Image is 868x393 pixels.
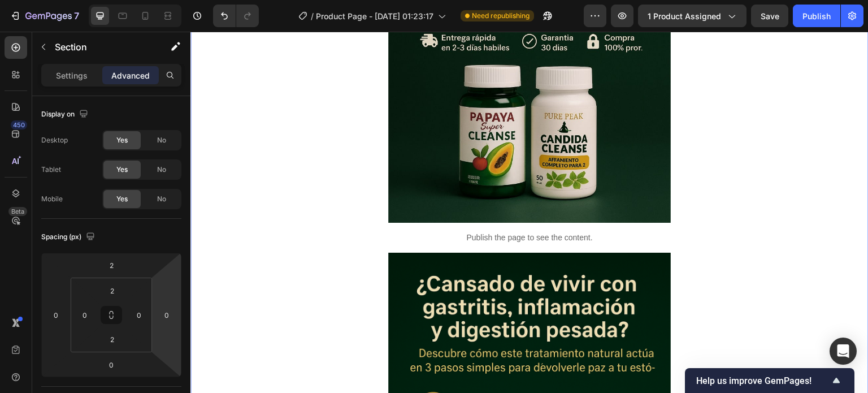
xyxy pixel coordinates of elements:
[213,5,259,27] div: Undo/Redo
[111,70,150,81] p: Advanced
[100,356,123,373] input: 0
[41,135,68,145] div: Desktop
[11,120,27,129] div: 450
[74,9,79,23] p: 7
[793,5,840,27] button: Publish
[696,374,843,387] button: Show survey - Help us improve GemPages!
[116,194,128,204] span: Yes
[638,5,747,27] button: 1 product assigned
[158,306,175,323] input: 0
[830,338,857,365] div: Open Intercom Messenger
[761,11,779,21] span: Save
[751,5,788,27] button: Save
[157,165,166,175] span: No
[100,257,123,274] input: xxs
[101,282,123,299] input: xxs
[76,306,93,323] input: 0px
[8,207,27,216] div: Beta
[648,10,721,22] span: 1 product assigned
[41,107,90,122] div: Display on
[157,135,166,145] span: No
[116,135,128,145] span: Yes
[101,331,123,348] input: xxs
[802,10,831,22] div: Publish
[316,10,433,22] span: Product Page - [DATE] 01:23:17
[131,306,147,323] input: 0px
[190,32,868,393] iframe: Design area
[41,230,97,245] div: Spacing (px)
[55,40,147,54] p: Section
[472,11,530,21] span: Need republishing
[41,165,61,175] div: Tablet
[311,10,314,22] span: /
[5,5,84,27] button: 7
[56,70,88,81] p: Settings
[157,194,166,204] span: No
[47,306,64,323] input: 0
[696,375,830,386] span: Help us improve GemPages!
[41,194,63,204] div: Mobile
[116,165,128,175] span: Yes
